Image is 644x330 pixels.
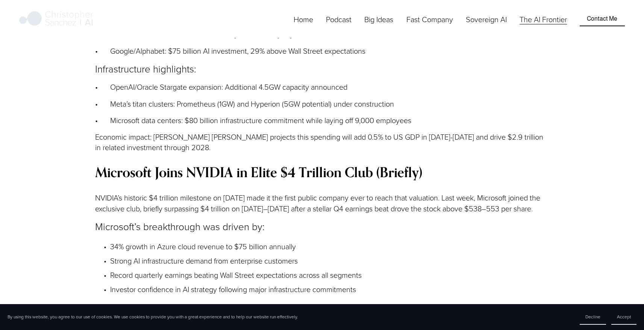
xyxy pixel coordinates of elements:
[294,13,313,25] a: Home
[364,13,393,25] a: folder dropdown
[95,115,549,125] p: • Microsoft data centers: $80 billion infrastructure commitment while laying off 9,000 employees
[95,302,549,316] p: The achievement reflects:
[95,45,549,56] p: • Google/Alphabet: $75 billion AI investment, 29% above Wall Street expectations
[406,13,453,25] a: folder dropdown
[95,98,549,109] p: • Meta’s titan clusters: Prometheus (1GW) and Hyperion (5GW potential) under construction
[110,255,549,266] p: Strong AI infrastructure demand from enterprise customers
[95,131,549,152] p: Economic impact: [PERSON_NAME] [PERSON_NAME] projects this spending will add 0.5% to US GDP in [D...
[110,270,549,280] p: Record quarterly earnings beating Wall Street expectations across all segments
[95,192,549,213] p: NVIDIA’s historic $4 trillion milestone on [DATE] made it the first public company ever to reach ...
[95,220,549,234] p: Microsoft’s breakthrough was driven by:
[580,309,606,325] button: Decline
[95,62,549,76] p: Infrastructure highlights:
[8,314,298,320] p: By using this website, you agree to our use of cookies. We use cookies to provide you with a grea...
[611,309,636,325] button: Accept
[520,13,567,25] a: The AI Frontier
[406,14,453,24] span: Fast Company
[580,12,624,26] a: Contact Me
[95,164,422,181] strong: Microsoft Joins NVIDIA in Elite $4 Trillion Club (Briefly)
[110,284,549,294] p: Investor confidence in AI strategy following major infrastructure commitments
[110,241,549,252] p: 34% growth in Azure cloud revenue to $75 billion annually
[326,13,352,25] a: Podcast
[466,13,507,25] a: Sovereign AI
[19,10,93,29] img: Christopher Sanchez | AI
[95,81,549,92] p: • OpenAI/Oracle Stargate expansion: Additional 4.5GW capacity announced
[364,14,393,24] span: Big Ideas
[617,313,631,320] span: Accept
[585,313,600,320] span: Decline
